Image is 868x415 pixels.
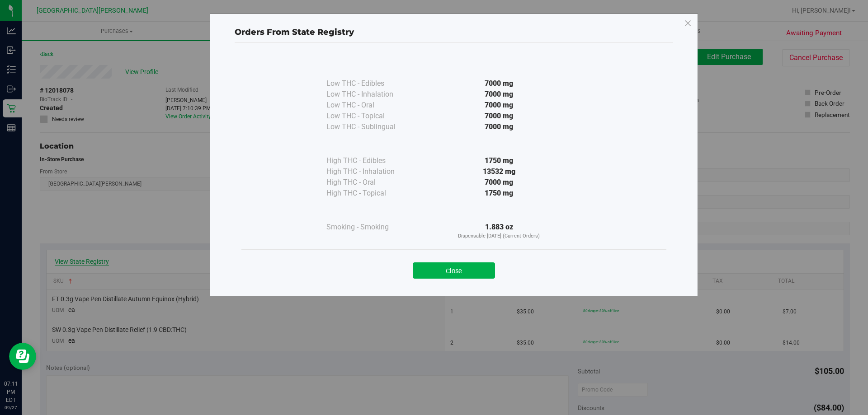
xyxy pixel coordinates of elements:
[326,89,417,100] div: Low THC - Inhalation
[326,111,417,121] div: Low THC - Topical
[417,100,581,111] div: 7000 mg
[417,177,581,188] div: 7000 mg
[9,343,36,370] iframe: Resource center
[326,100,417,111] div: Low THC - Oral
[413,262,495,279] button: Close
[326,78,417,89] div: Low THC - Edibles
[417,166,581,177] div: 13532 mg
[417,233,581,240] p: Dispensable [DATE] (Current Orders)
[417,155,581,166] div: 1750 mg
[326,222,417,233] div: Smoking - Smoking
[417,78,581,89] div: 7000 mg
[417,121,581,132] div: 7000 mg
[326,188,417,199] div: High THC - Topical
[417,111,581,121] div: 7000 mg
[326,121,417,132] div: Low THC - Sublingual
[417,89,581,100] div: 7000 mg
[326,166,417,177] div: High THC - Inhalation
[326,155,417,166] div: High THC - Edibles
[235,27,354,37] span: Orders From State Registry
[417,188,581,199] div: 1750 mg
[417,222,581,240] div: 1.883 oz
[326,177,417,188] div: High THC - Oral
